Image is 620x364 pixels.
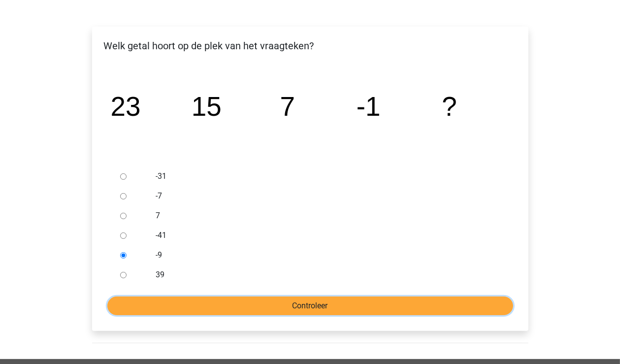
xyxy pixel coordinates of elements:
tspan: ? [442,91,457,122]
p: Welk getal hoort op de plek van het vraagteken? [100,38,521,53]
label: -41 [156,230,496,241]
tspan: 15 [191,91,221,122]
label: 39 [156,269,496,281]
label: 7 [156,210,496,222]
input: Controleer [107,297,513,315]
label: -7 [156,190,496,202]
label: -9 [156,249,496,261]
tspan: 23 [110,91,140,122]
label: -31 [156,170,496,182]
tspan: -1 [356,91,380,122]
tspan: 7 [280,91,294,122]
